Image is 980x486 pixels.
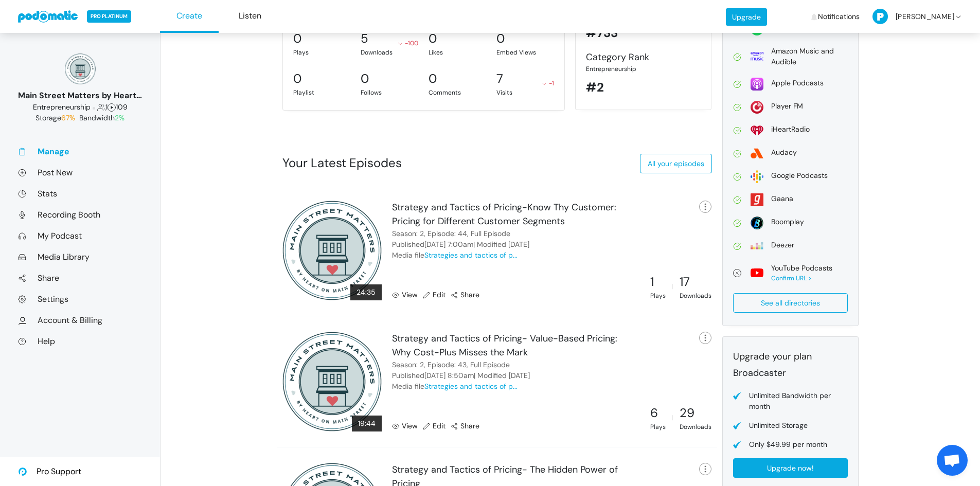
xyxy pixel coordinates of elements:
[650,273,666,291] div: 1
[771,147,797,158] div: Audacy
[18,251,142,262] a: Media Library
[749,390,848,412] div: Unlimited Bandwidth per month
[392,201,638,228] div: Strategy and Tactics of Pricing-Know Thy Customer: Pricing for Different Customer Segments
[733,193,848,206] a: Gaana
[872,9,888,24] img: P-50-ab8a3cff1f42e3edaa744736fdbd136011fc75d0d07c0e6946c3d5a70d29199b.png
[733,458,848,478] a: Upgrade now!
[282,332,382,431] img: 300x300_17130234.png
[350,284,382,300] div: 24:35
[872,2,963,32] a: [PERSON_NAME]
[293,69,301,88] div: 0
[733,293,848,313] a: See all directories
[392,421,418,431] a: View
[282,201,382,300] img: 300x300_17130234.png
[751,50,763,63] img: amazon-69639c57110a651e716f65801135d36e6b1b779905beb0b1c95e1d99d62ebab9.svg
[424,240,473,249] time: October 13, 2025 7:00am
[749,420,808,431] div: Unlimited Storage
[65,53,96,84] img: 150x150_17130234.png
[726,8,767,26] a: Upgrade
[749,439,827,450] div: Only $49.99 per month
[361,29,368,48] div: 5
[392,239,529,250] div: Published | Modified [DATE]
[18,315,142,326] a: Account & Billing
[33,102,91,112] span: Business: Entrepreneurship
[18,230,142,241] a: My Podcast
[392,250,518,261] div: Media file
[733,78,848,91] a: Apple Podcasts
[293,29,301,48] div: 0
[293,48,351,57] div: Plays
[650,404,666,422] div: 6
[771,46,848,67] div: Amazon Music and Audible
[429,29,437,48] div: 0
[586,24,701,42] div: #733
[429,88,486,97] div: Comments
[361,88,418,97] div: Follows
[751,147,763,160] img: audacy-5d0199fadc8dc77acc7c395e9e27ef384d0cbdead77bf92d3603ebf283057071.svg
[586,64,701,74] div: Entrepreneurship
[733,46,848,67] a: Amazon Music and Audible
[937,445,968,476] div: Open chat
[61,113,75,122] span: 67%
[680,291,711,300] div: Downloads
[751,170,763,183] img: google-2dbf3626bd965f54f93204bbf7eeb1470465527e396fa5b4ad72d911f40d0c40.svg
[733,124,848,137] a: iHeartRadio
[79,113,124,122] span: Bandwidth
[392,332,638,359] div: Strategy and Tactics of Pricing- Value-Based Pricing: Why Cost-Plus Misses the Mark
[751,240,763,253] img: deezer-17854ec532559b166877d7d89d3279c345eec2f597ff2478aebf0db0746bb0cd.svg
[361,48,418,57] div: Downloads
[733,217,848,229] a: Boomplay
[18,209,142,220] a: Recording Booth
[352,416,382,431] div: 19:44
[35,113,77,122] span: Storage
[18,188,142,199] a: Stats
[771,78,824,88] div: Apple Podcasts
[496,69,503,88] div: 7
[451,290,479,300] a: Share
[771,170,828,181] div: Google Podcasts
[818,2,860,32] span: Notifications
[424,250,518,260] a: Strategies and tactics of p...
[733,147,848,160] a: Audacy
[733,350,848,364] div: Upgrade your plan
[423,421,446,431] a: Edit
[18,273,142,283] a: Share
[771,274,832,283] div: Confirm URL >
[771,193,793,204] div: Gaana
[18,102,142,113] div: 1 109
[733,366,848,380] div: Broadcaster
[733,263,848,283] a: YouTube Podcasts Confirm URL >
[640,154,712,173] a: All your episodes
[392,290,418,300] a: View
[429,48,486,57] div: Likes
[424,382,518,391] a: Strategies and tactics of p...
[586,50,701,64] div: Category Rank
[293,88,351,97] div: Playlist
[751,124,763,137] img: i_heart_radio-0fea502c98f50158959bea423c94b18391c60ffcc3494be34c3ccd60b54f1ade.svg
[18,146,142,157] a: Manage
[751,266,763,279] img: youtube-a762549b032a4d8d7c7d8c7d6f94e90d57091a29b762dad7ef63acd86806a854.svg
[496,29,505,48] div: 0
[115,113,124,122] span: 2%
[680,404,711,422] div: 29
[392,359,510,370] div: Season: 2, Episode: 43, Full Episode
[398,39,418,48] div: -100
[733,240,848,253] a: Deezer
[18,336,142,347] a: Help
[650,422,666,431] div: Plays
[733,170,848,183] a: Google Podcasts
[733,101,848,114] a: Player FM
[650,291,666,300] div: Plays
[586,78,701,97] div: #2
[771,101,803,112] div: Player FM
[496,48,554,57] div: Embed Views
[680,273,711,291] div: 17
[751,193,763,206] img: gaana-acdc428d6f3a8bcf3dfc61bc87d1a5ed65c1dda5025f5609f03e44ab3dd96560.svg
[18,457,81,486] a: Pro Support
[392,381,518,392] div: Media file
[423,290,446,300] a: Edit
[282,154,402,172] div: Your Latest Episodes
[97,102,105,112] span: Followers
[771,263,832,274] div: YouTube Podcasts
[672,282,673,291] div: |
